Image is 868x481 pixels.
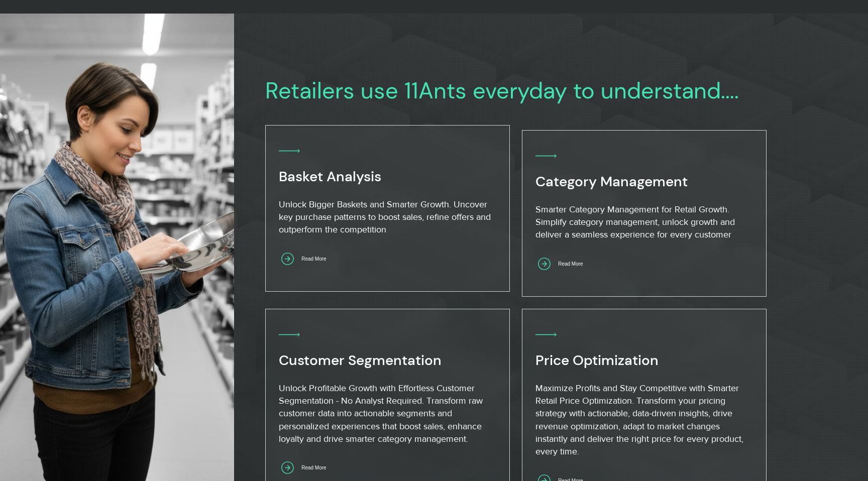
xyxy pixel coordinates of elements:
p: Unlock Profitable Growth with Effortless Customer Segmentation - No Analyst Required. Transform r... [279,382,495,445]
h2: Retailers use 11Ants everyday to understand.... [265,77,854,104]
a: Read More [279,249,350,269]
p: Smarter Category Management for Retail Growth. Simplify category management, unlock growth and de... [535,203,751,242]
span: Read More [301,256,326,262]
span: Read More [301,465,326,470]
span: Customer Segmentation [279,351,442,370]
span: Read More [558,261,583,267]
p: Maximize Profits and Stay Competitive with Smarter Retail Price Optimization. Transform your pric... [535,382,751,458]
span: Category Management [535,172,688,191]
p: Unlock Bigger Baskets and Smarter Growth. Uncover key purchase patterns to boost sales, refine of... [279,198,495,236]
span: Price Optimization [535,351,659,370]
a: Read More [279,458,350,478]
a: Read More [535,254,607,274]
span: Basket Analysis [279,167,381,186]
